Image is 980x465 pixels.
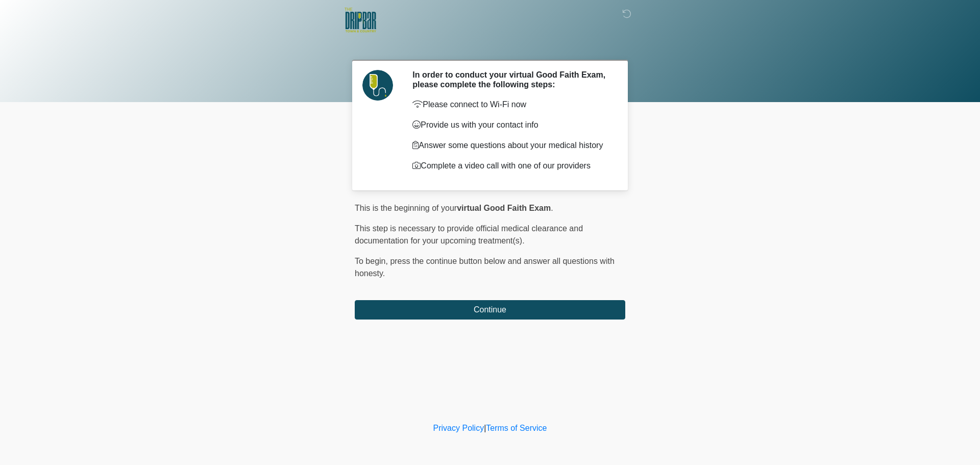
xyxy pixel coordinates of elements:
[412,139,610,152] p: Answer some questions about your medical history
[457,204,551,212] strong: virtual Good Faith Exam
[355,224,583,245] span: This step is necessary to provide official medical clearance and documentation for your upcoming ...
[355,257,390,265] span: To begin,
[412,160,610,172] p: Complete a video call with one of our providers
[362,70,393,101] img: Agent Avatar
[484,424,486,432] a: |
[433,424,484,432] a: Privacy Policy
[486,424,547,432] a: Terms of Service
[412,70,610,89] h2: In order to conduct your virtual Good Faith Exam, please complete the following steps:
[412,99,610,111] p: Please connect to Wi-Fi now
[551,204,553,212] span: .
[347,37,633,56] h1: ‎ ‎
[355,300,625,320] button: Continue
[345,8,376,35] img: The DRIPBaR Town & Country Crossing Logo
[355,257,615,278] span: press the continue button below and answer all questions with honesty.
[412,119,610,131] p: Provide us with your contact info
[355,204,457,212] span: This is the beginning of your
